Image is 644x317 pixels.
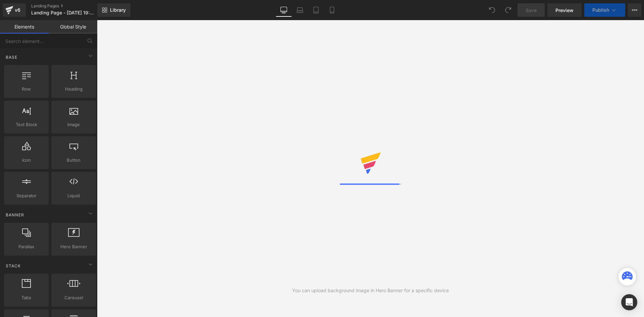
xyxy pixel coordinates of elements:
button: Publish [584,3,625,17]
span: Tabs [6,294,47,301]
span: Row [6,86,47,93]
span: Library [110,7,126,13]
a: Preview [547,3,582,17]
a: Tablet [308,3,324,17]
a: Global Style [49,20,97,34]
button: Redo [501,3,515,17]
span: Save [526,7,537,14]
a: New Library [97,3,130,17]
span: Liquid [53,192,94,199]
span: Landing Page - [DATE] 19:09:49 [31,10,96,15]
span: Hero Banner [53,243,94,250]
span: Base [5,54,18,60]
a: Laptop [292,3,308,17]
a: Landing Pages [31,3,108,9]
span: Banner [5,212,25,218]
div: v6 [13,6,22,14]
a: Mobile [324,3,340,17]
span: Text Block [6,121,47,128]
span: Parallax [6,243,47,250]
span: Heading [53,86,94,93]
span: Image [53,121,94,128]
div: You can upload background image in Hero Banner for a specific device [292,287,449,294]
span: Separator [6,192,47,199]
span: Stack [5,263,21,269]
button: More [628,3,641,17]
span: Publish [592,7,609,13]
span: Icon [6,157,47,164]
a: v6 [3,3,26,17]
span: Carousel [53,294,94,301]
span: Preview [555,7,574,14]
button: Undo [485,3,499,17]
span: Button [53,157,94,164]
div: Open Intercom Messenger [621,294,637,310]
a: Desktop [276,3,292,17]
